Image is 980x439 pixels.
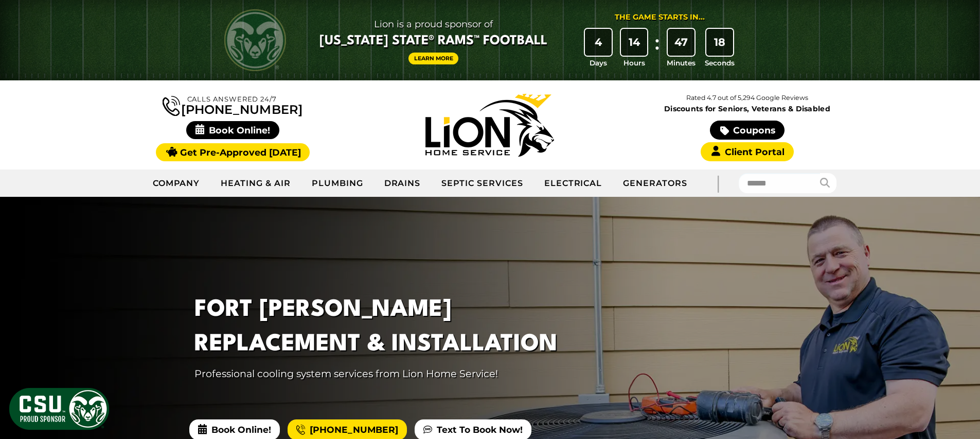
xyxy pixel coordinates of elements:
span: Lion is a proud sponsor of [319,16,547,32]
a: Client Portal [701,142,793,161]
a: Drains [374,171,432,196]
span: Book Online! [186,121,279,139]
a: Heating & Air [210,171,301,196]
a: [PHONE_NUMBER] [163,94,302,116]
a: Electrical [534,171,613,196]
div: 47 [668,29,694,56]
a: Learn More [408,53,459,64]
a: Generators [613,171,698,196]
img: Lion Home Service [425,94,554,157]
p: Rated 4.7 out of 5,294 Google Reviews [618,92,876,104]
span: Discounts for Seniors, Veterans & Disabled [621,105,874,112]
a: Septic Services [431,171,533,196]
div: The Game Starts in... [615,12,705,23]
span: Hours [623,58,645,68]
h1: Fort [PERSON_NAME] Replacement & Installation [194,293,569,362]
div: 14 [621,29,648,56]
div: 4 [585,29,612,56]
span: Minutes [667,58,696,68]
a: Company [142,171,211,196]
a: Coupons [710,121,784,140]
p: Professional cooling system services from Lion Home Service! [194,366,569,381]
span: [US_STATE] State® Rams™ Football [319,32,547,50]
span: Seconds [705,58,735,68]
div: 18 [706,29,733,56]
div: : [652,29,662,69]
a: Get Pre-Approved [DATE] [156,143,310,161]
a: Plumbing [301,171,374,196]
img: CSU Sponsor Badge [8,386,111,431]
div: | [698,170,739,197]
span: Days [590,58,607,68]
img: CSU Rams logo [224,9,286,71]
